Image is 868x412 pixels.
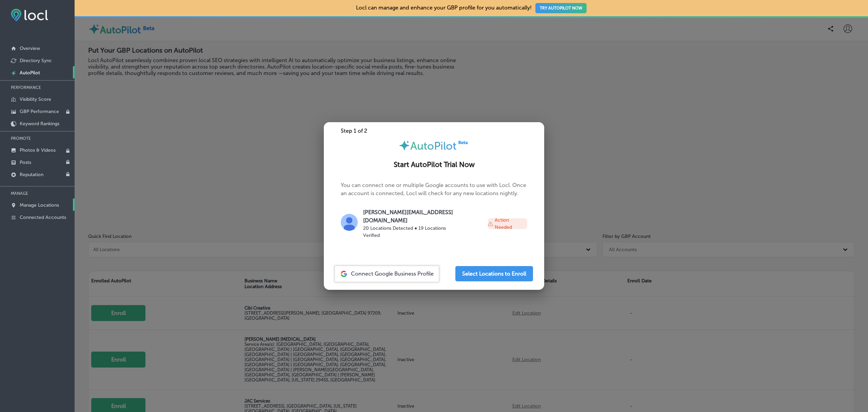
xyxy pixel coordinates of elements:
p: You can connect one or multiple Google accounts to use with Locl. Once an account is connected, L... [341,181,527,244]
span: AutoPilot [410,139,456,152]
span: Connect Google Business Profile [351,270,434,277]
p: [PERSON_NAME][EMAIL_ADDRESS][DOMAIN_NAME] [363,208,461,225]
p: Connected Accounts [20,214,66,220]
p: Directory Sync [20,58,52,63]
p: 20 Locations Detected ● 19 Locations Verified [363,225,461,239]
p: Action Needed [495,217,527,231]
button: Select Locations to Enroll [455,266,533,281]
p: AutoPilot [20,70,40,76]
img: Beta [456,139,470,145]
button: TRY AUTOPILOT NOW [535,3,587,13]
p: Posts [20,160,31,165]
h2: Start AutoPilot Trial Now [332,161,536,169]
div: Step 1 of 2 [324,128,544,134]
p: Reputation [20,172,43,177]
img: autopilot-icon [398,139,410,151]
p: Manage Locations [20,202,59,208]
p: GBP Performance [20,109,59,114]
p: Photos & Videos [20,147,56,153]
p: Overview [20,45,40,51]
img: fda3e92497d09a02dc62c9cd864e3231.png [11,9,48,21]
p: Keyword Rankings [20,121,59,127]
p: Visibility Score [20,96,51,102]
